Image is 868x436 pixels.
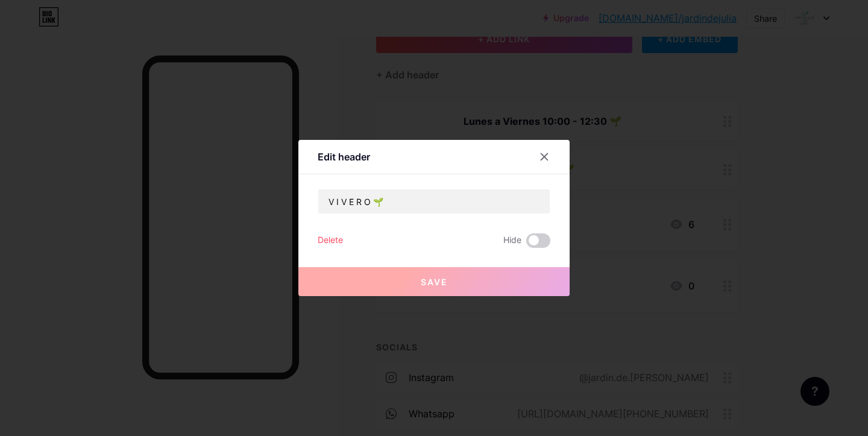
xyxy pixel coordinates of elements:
span: Hide [503,233,521,248]
span: Save [421,277,448,287]
input: Title [318,189,550,213]
button: Save [298,267,570,296]
div: Edit header [318,150,370,164]
div: Delete [318,233,343,248]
